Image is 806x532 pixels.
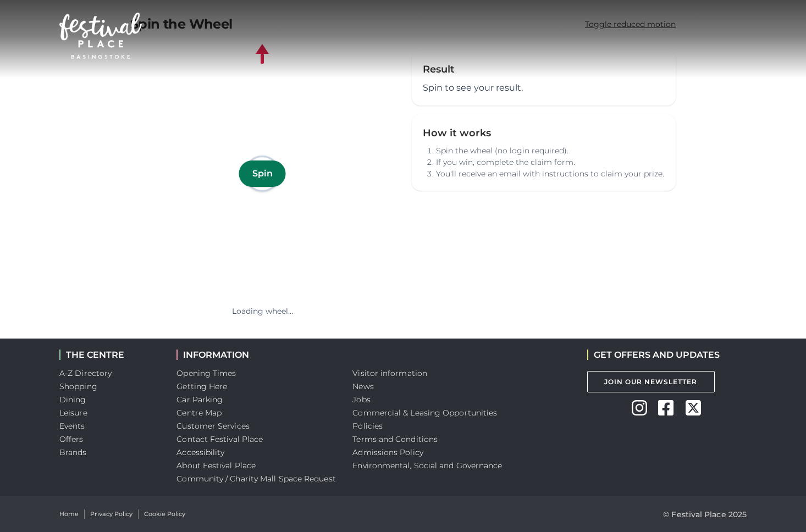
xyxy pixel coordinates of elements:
h2: THE CENTRE [59,350,160,360]
a: Leisure [59,408,87,418]
a: Contact Festival Place [176,434,263,444]
a: Brands [59,447,87,457]
a: Terms and Conditions [352,434,438,444]
a: About Festival Place [176,461,256,470]
div: Spin to see your result. [423,81,665,95]
a: Events [59,421,85,431]
a: A-Z Directory [59,368,112,378]
a: Offers [59,434,84,444]
a: Commercial & Leasing Opportunities [352,408,497,418]
a: Accessibility [176,447,224,457]
a: Opening Times [176,368,236,378]
li: Spin the wheel (no login required). [436,145,665,157]
a: Visitor information [352,368,427,378]
a: Admissions Policy [352,447,423,457]
a: Shopping [59,381,97,391]
a: Centre Map [176,408,222,418]
li: You'll receive an email with instructions to claim your prize. [436,168,665,180]
div: Loading wheel… [232,306,293,317]
p: © Festival Place 2025 [663,508,747,521]
a: Home [59,509,79,519]
a: Customer Services [176,421,250,431]
h2: GET OFFERS AND UPDATES [587,350,720,360]
button: Spin the wheel [239,160,286,187]
a: Getting Here [176,381,227,391]
li: If you win, complete the claim form. [436,157,665,168]
a: Car Parking [176,395,223,404]
h2: How it works [423,125,665,141]
a: Join Our Newsletter [587,371,715,392]
a: Community / Charity Mall Space Request [176,474,335,484]
a: News [352,381,373,391]
h2: INFORMATION [176,350,336,360]
svg: Prize wheel [139,51,385,297]
a: Privacy Policy [90,509,133,519]
img: Festival Place Logo [59,13,142,59]
a: Jobs [352,395,370,404]
a: Policies [352,421,383,431]
a: Environmental, Social and Governance [352,461,502,470]
a: Dining [59,395,86,404]
a: Cookie Policy [144,509,185,519]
